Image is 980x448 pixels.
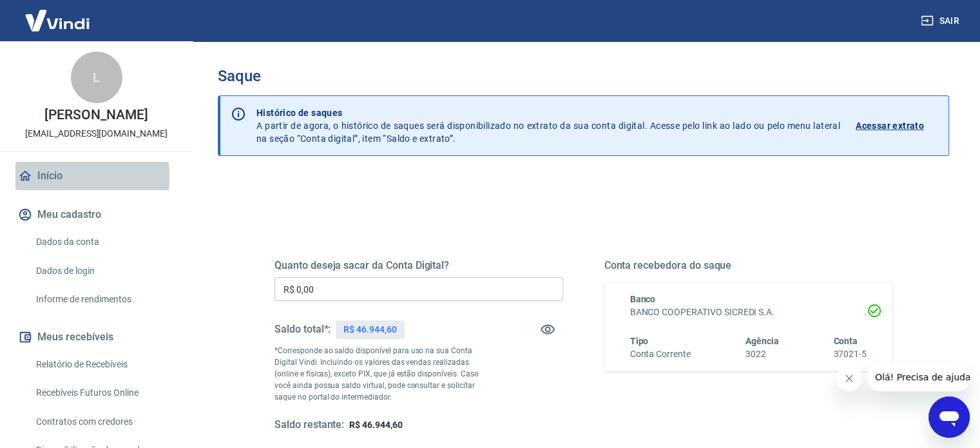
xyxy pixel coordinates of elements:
iframe: Botão para abrir a janela de mensagens [928,396,970,438]
a: Contratos com credores [31,409,177,435]
h6: 37021-5 [833,347,867,361]
p: R$ 46.944,60 [343,323,396,336]
h6: 3022 [745,347,779,361]
h6: BANCO COOPERATIVO SICREDI S.A. [630,306,867,319]
h3: Saque [218,67,949,85]
button: Meus recebíveis [15,323,177,351]
p: [EMAIL_ADDRESS][DOMAIN_NAME] [25,127,168,141]
span: Banco [630,294,656,304]
iframe: Fechar mensagem [836,365,862,391]
p: Acessar extrato [856,119,924,132]
span: Conta [833,336,858,346]
a: Dados da conta [31,229,177,255]
h5: Quanto deseja sacar da Conta Digital? [274,259,563,272]
button: Meu cadastro [15,200,177,229]
span: Tipo [630,336,649,346]
button: Sair [918,9,965,33]
h5: Conta recebedora do saque [604,259,893,272]
a: Recebíveis Futuros Online [31,380,177,406]
p: Histórico de saques [256,106,840,119]
a: Acessar extrato [856,106,938,145]
div: L [71,52,122,103]
span: R$ 46.944,60 [349,420,402,430]
h5: Saldo total*: [274,323,331,336]
span: Agência [745,336,779,346]
a: Dados de login [31,258,177,284]
a: Início [15,162,177,190]
a: Relatório de Recebíveis [31,351,177,378]
p: [PERSON_NAME] [44,108,148,122]
h5: Saldo restante: [274,418,344,432]
iframe: Mensagem da empresa [867,363,970,391]
p: A partir de agora, o histórico de saques será disponibilizado no extrato da sua conta digital. Ac... [256,106,840,145]
h6: Conta Corrente [630,347,691,361]
img: Vindi [15,1,99,40]
a: Informe de rendimentos [31,286,177,313]
span: Olá! Precisa de ajuda? [8,9,108,19]
p: *Corresponde ao saldo disponível para uso na sua Conta Digital Vindi. Incluindo os valores das ve... [274,345,491,403]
